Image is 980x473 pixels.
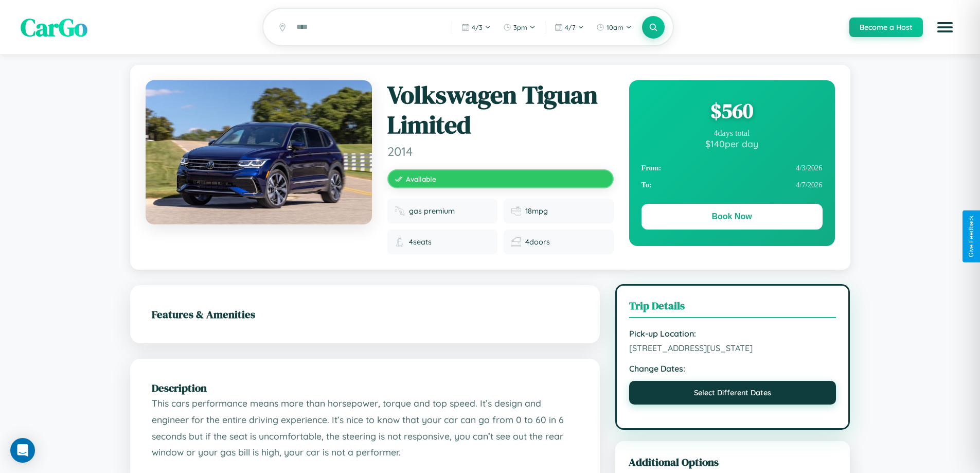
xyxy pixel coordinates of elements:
[931,13,959,42] button: Open menu
[629,298,836,318] h3: Trip Details
[642,138,823,149] div: $ 140 per day
[642,160,823,177] div: 4 / 3 / 2026
[21,10,87,44] span: CarGo
[642,204,823,230] button: Book Now
[549,19,589,36] button: 4/7
[152,395,578,461] p: This cars performance means more than horsepower, torque and top speed. It’s design and engineer ...
[629,454,837,469] h3: Additional Options
[513,23,527,31] span: 3pm
[642,181,652,189] strong: To:
[456,19,496,36] button: 4/3
[629,381,836,405] button: Select Different Dates
[607,23,623,31] span: 10am
[472,23,483,31] span: 4 / 3
[409,206,455,216] span: gas premium
[387,144,614,159] span: 2014
[642,177,823,194] div: 4 / 7 / 2026
[565,23,576,31] span: 4 / 7
[511,237,521,247] img: Doors
[152,380,578,395] h2: Description
[525,237,550,247] span: 4 doors
[387,80,614,139] h1: Volkswagen Tiguan Limited
[409,237,432,247] span: 4 seats
[395,206,405,216] img: Fuel type
[511,206,521,216] img: Fuel efficiency
[406,174,436,183] span: Available
[629,343,836,353] span: [STREET_ADDRESS][US_STATE]
[525,206,548,216] span: 18 mpg
[642,97,823,125] div: $ 560
[498,19,541,36] button: 3pm
[591,19,637,36] button: 10am
[10,438,35,463] div: Open Intercom Messenger
[968,216,975,257] div: Give Feedback
[629,328,836,339] strong: Pick-up Location:
[395,237,405,247] img: Seats
[152,307,578,322] h2: Features & Amenities
[642,129,823,138] div: 4 days total
[849,17,923,37] button: Become a Host
[629,363,836,374] strong: Change Dates:
[642,164,662,172] strong: From:
[146,80,372,224] img: Volkswagen Tiguan Limited 2014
